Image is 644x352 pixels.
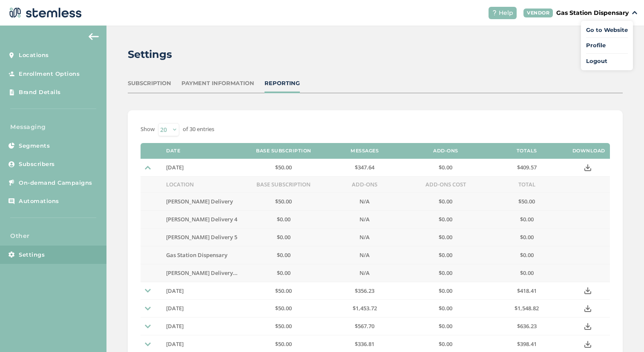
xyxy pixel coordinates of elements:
span: Brand Details [19,88,61,97]
label: $1,453.72 [328,305,401,312]
img: icon-dropdown-arrow--small-b2ab160b.svg [145,288,151,294]
a: Profile [586,41,628,50]
label: $418.41 [491,287,563,295]
span: $50.00 [275,340,292,348]
img: icon-dropdown-arrow--small-b2ab160b.svg [145,341,151,347]
label: $0.00 [409,164,482,171]
label: $0.00 [247,252,320,259]
label: Gas Station Dispensary [166,252,239,259]
span: Help [499,9,513,17]
td: Location [162,177,243,193]
span: $636.23 [517,322,537,330]
label: 25th August 2025 [166,164,239,171]
span: $50.00 [275,287,292,295]
label: N/A [359,216,370,223]
label: $398.41 [491,341,563,348]
span: $50.00 [275,322,292,330]
label: 25th July 2025 [166,287,239,295]
img: icon_down-arrow-small-66adaf34.svg [632,11,637,14]
label: N/A [359,234,370,241]
label: 25th May 2025 [166,323,239,330]
label: $0.00 [409,198,482,205]
label: Show [141,125,155,134]
iframe: Chat Widget [601,311,644,352]
label: $0.00 [491,234,563,241]
label: [PERSON_NAME] Delivery [166,198,239,205]
label: N/A [359,198,370,205]
label: $0.00 [409,305,482,312]
label: of 30 entries [183,125,214,134]
label: Messages [351,148,379,154]
label: [PERSON_NAME] Delivery 4 [166,216,239,223]
label: Date [166,148,180,154]
label: $0.00 [491,216,563,223]
label: $0.00 [409,323,482,330]
label: $409.57 [491,164,563,171]
label: $50.00 [247,323,320,330]
label: 25th April 2025 [166,341,239,348]
td: Add-Ons [324,177,405,193]
span: $0.00 [439,340,452,348]
div: VENDOR [523,9,553,17]
label: $567.70 [328,323,401,330]
label: $0.00 [491,252,563,259]
label: $0.00 [247,234,320,241]
span: Locations [19,51,49,60]
span: $418.41 [517,287,537,295]
label: [PERSON_NAME] Delivery 66 [166,269,239,277]
span: $1,453.72 [353,304,377,312]
span: $50.00 [275,304,292,312]
span: [DATE] [166,322,184,330]
label: $50.00 [491,198,563,205]
span: On-demand Campaigns [19,179,92,187]
a: Logout [586,57,628,66]
span: [DATE] [166,163,184,171]
label: $336.81 [328,341,401,348]
span: $50.00 [275,163,292,171]
img: icon-dropdown-arrow--small-b2ab160b.svg [145,323,151,329]
label: $636.23 [491,323,563,330]
label: 25th June 2025 [166,305,239,312]
img: logo-dark-0685b13c.svg [7,4,82,21]
span: $0.00 [439,322,452,330]
label: $0.00 [247,216,320,223]
span: Automations [19,197,59,206]
span: $356.23 [355,287,374,295]
label: $0.00 [409,216,482,223]
span: $0.00 [439,304,452,312]
span: [DATE] [166,287,184,295]
a: Go to Website [586,26,628,34]
label: $0.00 [409,234,482,241]
img: icon-dropdown-arrow--small-b2ab160b.svg [145,306,151,312]
label: $50.00 [247,198,320,205]
div: Subscription [128,79,171,88]
label: $0.00 [247,269,320,277]
label: Base Subscription [256,148,311,154]
label: N/A [359,269,370,277]
span: $336.81 [355,340,374,348]
label: $0.00 [491,269,563,277]
span: [DATE] [166,304,184,312]
p: Gas Station Dispensary [556,9,629,17]
label: $0.00 [409,341,482,348]
label: N/A [359,252,370,259]
span: $0.00 [439,163,452,171]
span: $398.41 [517,340,537,348]
label: Add-Ons [433,148,458,154]
img: icon-arrow-back-accent-c549486e.svg [89,33,99,40]
span: [DATE] [166,340,184,348]
span: Settings [19,251,45,259]
span: $409.57 [517,163,537,171]
label: $1,548.82 [491,305,563,312]
div: Payment Information [181,79,254,88]
label: $50.00 [247,305,320,312]
th: Download [567,143,610,159]
span: $1,548.82 [515,304,539,312]
label: $50.00 [247,341,320,348]
label: [PERSON_NAME] Delivery 5 [166,234,239,241]
label: $0.00 [409,287,482,295]
span: $347.64 [355,163,374,171]
span: $567.70 [355,322,374,330]
td: Base Subscription [243,177,324,193]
